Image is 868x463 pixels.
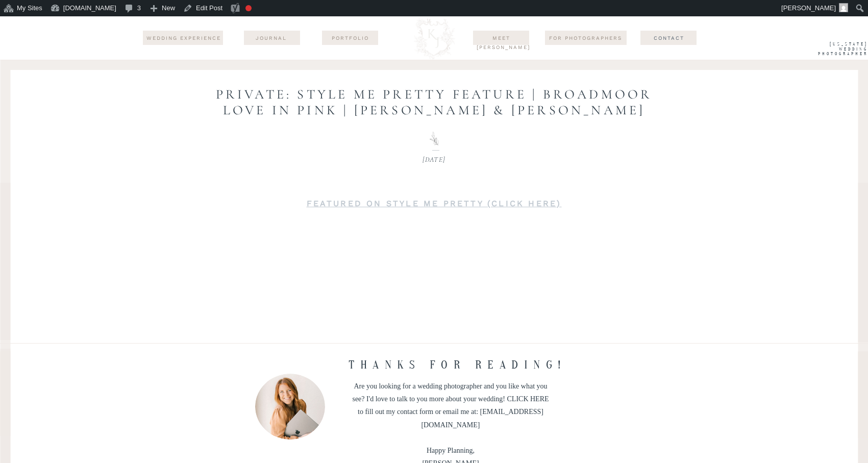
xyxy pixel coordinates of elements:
[307,199,562,208] a: Featured on Style Me Pretty (Click Here)
[205,86,664,118] h1: Private: Style Me Pretty Feature | Broadmoor Love in Pink | [PERSON_NAME] & [PERSON_NAME]
[331,358,585,380] h1: Thanks for reading!
[634,34,705,42] a: Contact
[802,42,868,59] a: [US_STATE] WEdding Photographer
[145,34,222,43] a: wedding experience
[352,380,550,414] a: Are you looking for a wedding photographer and you like what you see? I'd love to talk to you mor...
[477,34,526,42] a: Meet [PERSON_NAME]
[781,4,836,12] span: [PERSON_NAME]
[245,5,252,11] div: Focus keyphrase not set
[246,34,296,42] a: journal
[326,34,375,42] a: Portfolio
[545,34,627,42] a: For Photographers
[312,153,557,166] p: [DATE]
